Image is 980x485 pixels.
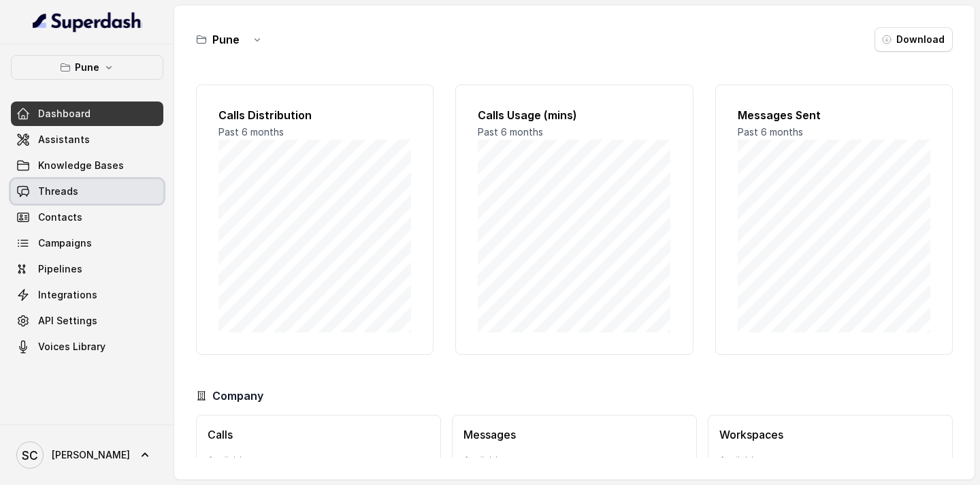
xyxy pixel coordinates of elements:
[33,11,142,33] img: light.svg
[11,101,163,126] a: Dashboard
[38,185,78,198] span: Threads
[38,314,97,328] span: API Settings
[218,107,411,123] h2: Calls Distribution
[38,288,97,302] span: Integrations
[463,454,685,467] p: Available
[738,126,803,138] span: Past 6 months
[38,340,105,354] span: Voices Library
[38,210,82,224] span: Contacts
[38,107,91,121] span: Dashboard
[719,454,941,467] p: Available
[38,236,92,250] span: Campaigns
[38,159,124,172] span: Knowledge Bases
[11,283,163,307] a: Integrations
[719,426,941,443] h3: Workspaces
[11,309,163,333] a: API Settings
[11,257,163,281] a: Pipelines
[75,59,99,76] p: Pune
[463,426,685,443] h3: Messages
[208,454,429,467] p: Available
[11,436,163,474] a: [PERSON_NAME]
[38,262,82,276] span: Pipelines
[11,334,163,359] a: Voices Library
[11,153,163,178] a: Knowledge Bases
[38,133,90,146] span: Assistants
[11,127,163,152] a: Assistants
[11,205,163,230] a: Contacts
[218,126,284,138] span: Past 6 months
[11,179,163,204] a: Threads
[52,448,130,462] span: [PERSON_NAME]
[11,231,163,255] a: Campaigns
[478,107,670,123] h2: Calls Usage (mins)
[478,126,543,138] span: Past 6 months
[11,55,163,80] button: Pune
[738,107,930,123] h2: Messages Sent
[22,448,38,463] text: SC
[875,27,953,52] button: Download
[208,426,429,443] h3: Calls
[212,31,240,48] h3: Pune
[212,388,263,404] h3: Company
